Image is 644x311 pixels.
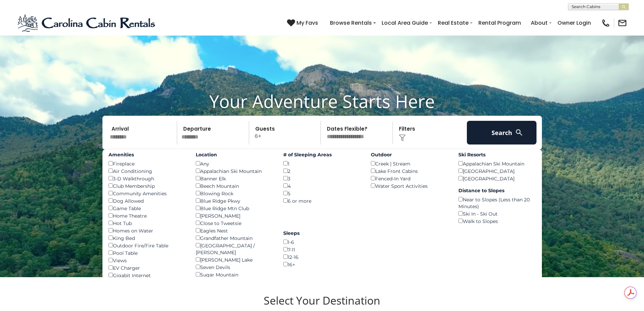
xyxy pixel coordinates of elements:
[296,19,318,27] span: My Favs
[283,182,361,190] div: 4
[515,128,523,137] img: search-regular-white.png
[196,234,273,242] div: Grandfather Mountain
[196,227,273,234] div: Eagles Nest
[109,227,186,234] div: Homes on Water
[196,271,273,278] div: Sugar Mountain
[109,271,186,279] div: Gigabit Internet
[527,17,551,29] a: About
[109,175,186,182] div: 3-D Walkthrough
[196,204,273,212] div: Blue Ridge Mtn Club
[458,217,536,225] div: Walk to Slopes
[109,264,186,271] div: EV Charger
[371,182,448,190] div: Water Sport Activities
[109,234,186,242] div: King Bed
[251,121,321,145] p: 6+
[283,230,361,237] label: Sleeps
[287,19,320,27] a: My Favs
[109,151,186,158] label: Amenities
[283,253,361,261] div: 12-16
[283,190,361,197] div: 5
[283,246,361,253] div: 7-11
[109,257,186,264] div: Views
[458,210,536,217] div: Ski In - Ski Out
[196,242,273,256] div: [GEOGRAPHIC_DATA] / [PERSON_NAME]
[371,160,448,167] div: Creek | Stream
[196,197,273,204] div: Blue Ridge Pkwy
[109,204,186,212] div: Game Table
[458,151,536,158] label: Ski Resorts
[371,175,448,182] div: Fenced-In Yard
[458,160,536,167] div: Appalachian Ski Mountain
[283,151,361,158] label: # of Sleeping Areas
[554,17,594,29] a: Owner Login
[109,167,186,175] div: Air Conditioning
[327,17,375,29] a: Browse Rentals
[399,134,406,141] img: filter--v1.png
[283,160,361,167] div: 1
[196,263,273,271] div: Seven Devils
[283,261,361,268] div: 16+
[196,175,273,182] div: Banner Elk
[283,175,361,182] div: 3
[371,167,448,175] div: Lake Front Cabins
[196,182,273,190] div: Beech Mountain
[458,187,536,194] label: Distance to Slopes
[618,18,627,28] img: mail-regular-black.png
[5,91,639,112] h1: Your Adventure Starts Here
[283,197,361,204] div: 6 or more
[109,160,186,167] div: Fireplace
[109,190,186,197] div: Community Amenities
[378,17,431,29] a: Local Area Guide
[458,175,536,182] div: [GEOGRAPHIC_DATA]
[283,167,361,175] div: 2
[109,197,186,204] div: Dog Allowed
[196,160,273,167] div: Any
[601,18,611,28] img: phone-regular-black.png
[371,151,448,158] label: Outdoor
[475,17,524,29] a: Rental Program
[109,219,186,227] div: Hot Tub
[196,190,273,197] div: Blowing Rock
[17,13,157,33] img: Blue-2.png
[458,167,536,175] div: [GEOGRAPHIC_DATA]
[467,121,537,145] button: Search
[196,212,273,219] div: [PERSON_NAME]
[283,238,361,246] div: 1-6
[196,167,273,175] div: Appalachian Ski Mountain
[109,212,186,219] div: Home Theatre
[196,256,273,263] div: [PERSON_NAME] Lake
[109,242,186,249] div: Outdoor Fire/Fire Table
[434,17,472,29] a: Real Estate
[109,182,186,190] div: Club Membership
[458,196,536,210] div: Near to Slopes (Less than 20 Minutes)
[109,249,186,257] div: Pool Table
[196,151,273,158] label: Location
[196,219,273,227] div: Close to Tweetsie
